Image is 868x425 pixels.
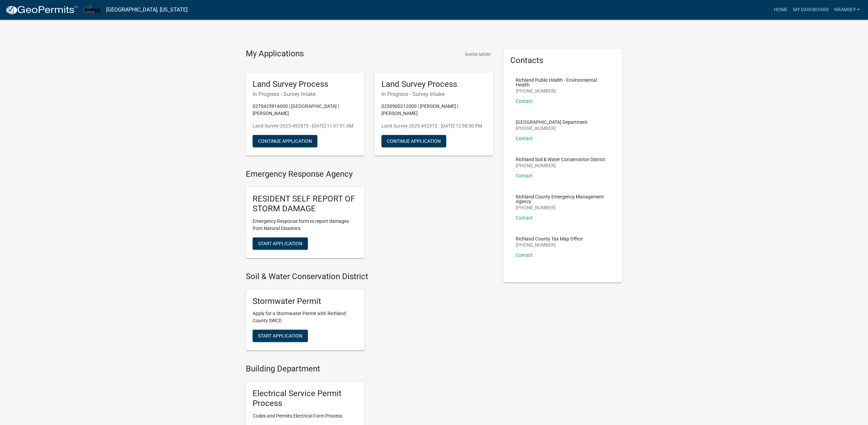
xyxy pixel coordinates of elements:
p: Richland County Tax Map Office [516,236,583,241]
p: Richland Soil & Water Conservation District [516,157,605,162]
a: Contact [516,136,533,141]
p: [PHONE_NUMBER] [516,89,610,93]
p: Richland County Emergency Management Agency [516,194,610,204]
a: My Dashboard [790,3,831,16]
a: Contact [516,173,533,178]
h6: In Progress - Survey Intake [253,91,358,97]
p: 0250900212000 | [PERSON_NAME] | [PERSON_NAME] [381,103,487,117]
button: Start Application [253,330,308,342]
p: [GEOGRAPHIC_DATA] Department [516,120,588,124]
img: Richland County, Ohio [83,5,101,14]
p: Land Survey-2025-492372 - [DATE] 12:58:50 PM [381,122,487,130]
h6: In Progress - Survey Intake [381,91,487,97]
p: 0270425916000 | [GEOGRAPHIC_DATA] | [PERSON_NAME] [253,103,358,117]
a: Home [771,3,790,16]
p: Apply for a Stormwater Permit with Richland County SWCD [253,310,358,324]
h5: Land Survey Process [253,79,358,89]
h4: Emergency Response Agency [246,169,493,179]
span: Start Application [258,333,302,339]
h4: My Applications [246,49,304,59]
p: Richland Public Health - Environmental Health [516,78,610,87]
span: Start Application [258,240,302,246]
a: [GEOGRAPHIC_DATA], [US_STATE] [106,4,188,16]
h5: RESIDENT SELF REPORT OF STORM DAMAGE [253,194,358,214]
h5: Stormwater Permit [253,296,358,306]
a: Contact [516,98,533,104]
button: Continue Application [253,135,317,147]
h5: Contacts [510,56,615,65]
a: nramsey [831,3,863,16]
button: Continue Application [381,135,446,147]
p: Land Survey-2025-492875 - [DATE] 11:07:51 AM [253,122,358,130]
p: [PHONE_NUMBER] [516,243,583,247]
p: Codes and Permits Electrical Form Process [253,412,358,420]
p: [PHONE_NUMBER] [516,205,610,210]
h5: Electrical Service Permit Process [253,389,358,408]
p: Emergency Response form to report damages from Natural Disasters [253,218,358,232]
a: Contact [516,215,533,220]
h5: Land Survey Process [381,79,487,89]
a: Contact [516,252,533,258]
h4: Soil & Water Conservation District [246,272,493,282]
h4: Building Department [246,364,493,374]
button: Start Application [253,237,308,250]
button: Show More [462,49,493,60]
p: [PHONE_NUMBER] [516,126,588,131]
p: [PHONE_NUMBER] [516,163,605,168]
